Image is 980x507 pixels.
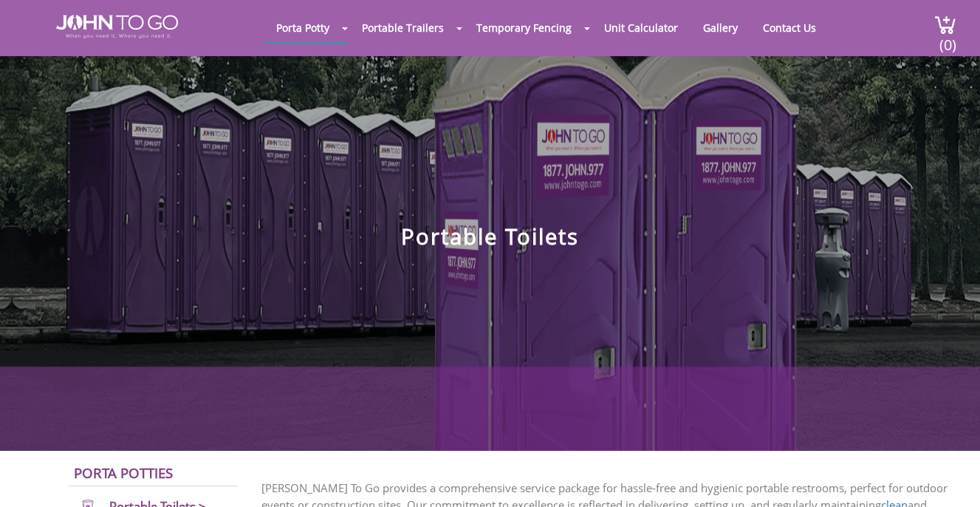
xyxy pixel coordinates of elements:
[752,13,827,42] a: Contact Us
[934,15,956,35] img: cart a
[56,15,178,38] img: JOHN to go
[593,13,689,42] a: Unit Calculator
[692,13,749,42] a: Gallery
[351,13,455,42] a: Portable Trailers
[74,463,173,482] a: Porta Potties
[265,13,340,42] a: Porta Potty
[939,23,956,55] span: (0)
[465,13,583,42] a: Temporary Fencing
